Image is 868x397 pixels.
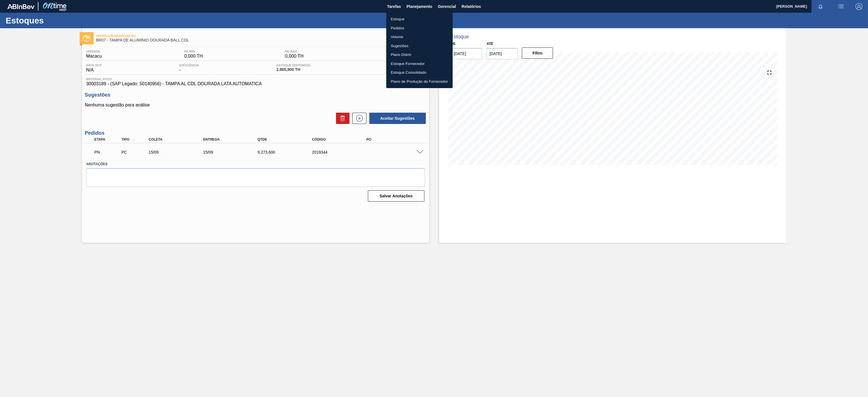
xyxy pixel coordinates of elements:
[386,24,453,33] a: Pedidos
[386,68,453,77] a: Estoque Consolidado
[386,77,453,86] a: Plano de Produção do Fornecedor
[386,32,453,42] a: Volume
[386,42,453,51] a: Sugestões
[386,15,453,24] a: Estoque
[386,50,453,59] a: Plano Diário
[386,59,453,68] a: Estoque Fornecedor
